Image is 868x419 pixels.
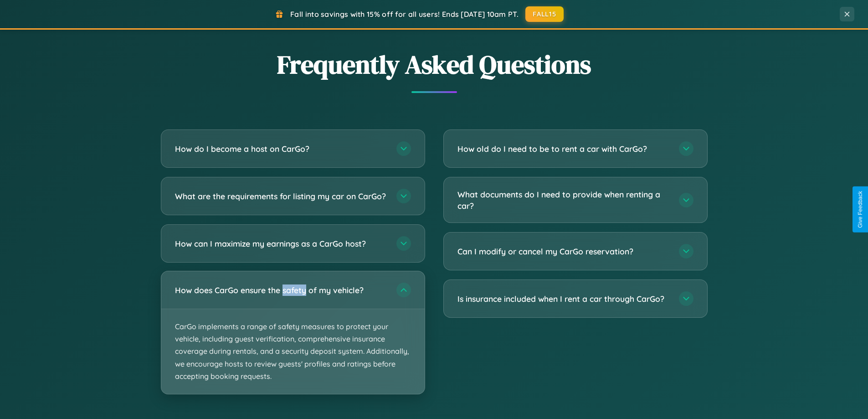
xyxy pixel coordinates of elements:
h3: How does CarGo ensure the safety of my vehicle? [175,285,387,296]
h2: Frequently Asked Questions [161,47,708,82]
h3: What are the requirements for listing my car on CarGo? [175,191,387,202]
span: Fall into savings with 15% off for all users! Ends [DATE] 10am PT. [290,10,519,19]
div: Give Feedback [857,191,863,228]
h3: What documents do I need to provide when renting a car? [457,189,670,211]
h3: How do I become a host on CarGo? [175,143,387,155]
p: CarGo implements a range of safety measures to protect your vehicle, including guest verification... [161,309,425,394]
h3: How old do I need to be to rent a car with CarGo? [457,143,670,155]
h3: Is insurance included when I rent a car through CarGo? [457,293,670,305]
h3: How can I maximize my earnings as a CarGo host? [175,238,387,249]
h3: Can I modify or cancel my CarGo reservation? [457,246,670,257]
button: FALL15 [525,6,564,22]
